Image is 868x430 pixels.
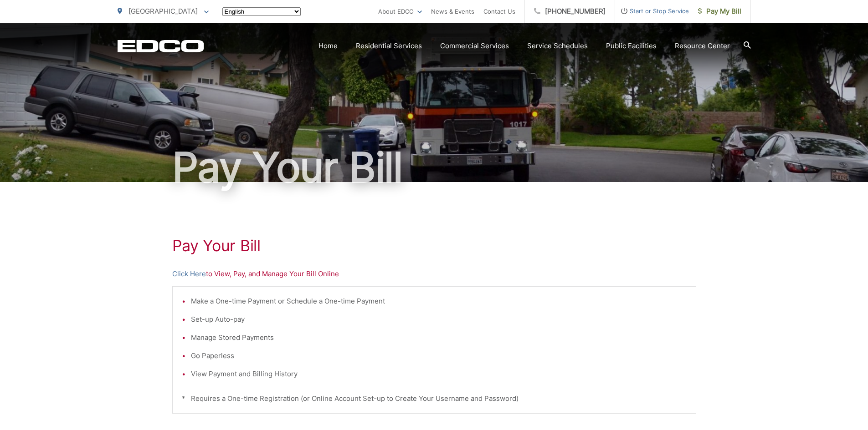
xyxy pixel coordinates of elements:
[675,40,730,51] a: Resource Center
[527,40,588,51] a: Service Schedules
[191,350,687,361] li: Go Paperless
[118,40,204,52] a: EDCD logo. Return to the homepage.
[191,314,687,325] li: Set-up Auto-pay
[172,268,206,279] a: Click Here
[191,369,687,379] li: View Payment and Billing History
[483,6,515,17] a: Contact Us
[222,7,301,16] select: Select a language
[440,40,509,51] a: Commercial Services
[118,145,751,190] h1: Pay Your Bill
[698,6,741,17] span: Pay My Bill
[172,237,696,255] h1: Pay Your Bill
[606,40,657,51] a: Public Facilities
[191,296,687,307] li: Make a One-time Payment or Schedule a One-time Payment
[191,332,687,343] li: Manage Stored Payments
[356,40,422,51] a: Residential Services
[378,6,422,17] a: About EDCO
[318,40,338,51] a: Home
[128,7,198,15] span: [GEOGRAPHIC_DATA]
[182,393,687,404] p: * Requires a One-time Registration (or Online Account Set-up to Create Your Username and Password)
[172,268,696,279] p: to View, Pay, and Manage Your Bill Online
[431,6,474,17] a: News & Events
